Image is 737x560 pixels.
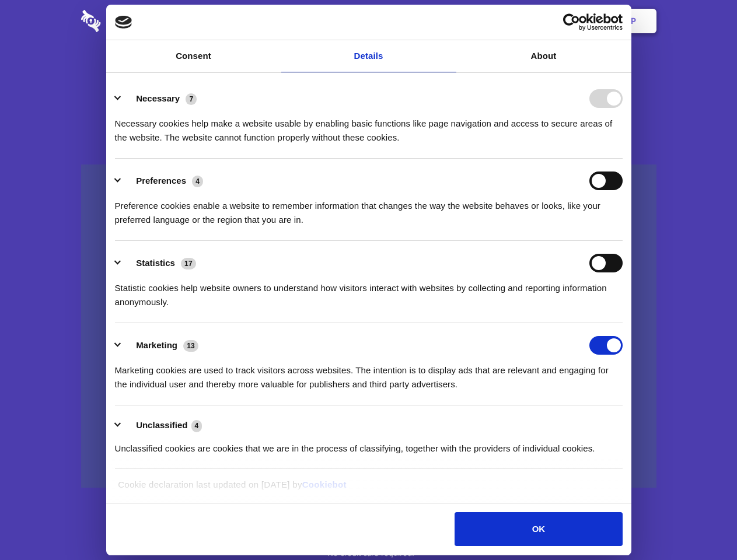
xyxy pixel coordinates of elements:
span: 13 [183,340,198,352]
a: Cookiebot [302,480,347,489]
label: Statistics [136,258,175,268]
button: Necessary (7) [115,89,204,108]
span: 4 [191,420,202,432]
a: Consent [106,40,281,72]
a: Login [529,3,580,39]
label: Preferences [136,176,186,185]
div: Cookie declaration last updated on [DATE] by [109,478,628,501]
label: Marketing [136,340,177,350]
div: Statistic cookies help website owners to understand how visitors interact with websites by collec... [115,272,623,309]
span: 17 [181,258,196,269]
label: Necessary [136,93,180,103]
img: logo-wordmark-white-trans-d4663122ce5f474addd5e946df7df03e33cb6a1c49d2221995e7729f52c070b2.svg [81,10,181,32]
span: 7 [186,93,197,105]
button: Preferences (4) [115,171,211,190]
h4: Auto-redaction of sensitive data, encrypted data sharing and self-destructing private chats. Shar... [81,106,656,145]
h1: Eliminate Slack Data Loss. [81,52,656,94]
button: Unclassified (4) [115,418,209,433]
a: About [456,40,631,72]
a: Wistia video thumbnail [81,164,656,488]
a: Usercentrics Cookiebot - opens in a new window [521,13,623,31]
div: Unclassified cookies are cookies that we are in the process of classifying, together with the pro... [115,433,623,456]
div: Marketing cookies are used to track visitors across websites. The intention is to display ads tha... [115,355,623,391]
img: logo [115,16,132,29]
button: Marketing (13) [115,336,206,355]
div: Preference cookies enable a website to remember information that changes the way the website beha... [115,190,623,227]
a: Contact [473,3,527,39]
a: Details [281,40,456,72]
div: Necessary cookies help make a website usable by enabling basic functions like page navigation and... [115,108,623,145]
a: Pricing [343,3,393,39]
button: Statistics (17) [115,254,204,272]
span: 4 [192,176,203,187]
iframe: Drift Widget Chat Controller [679,502,723,546]
button: OK [455,512,622,546]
